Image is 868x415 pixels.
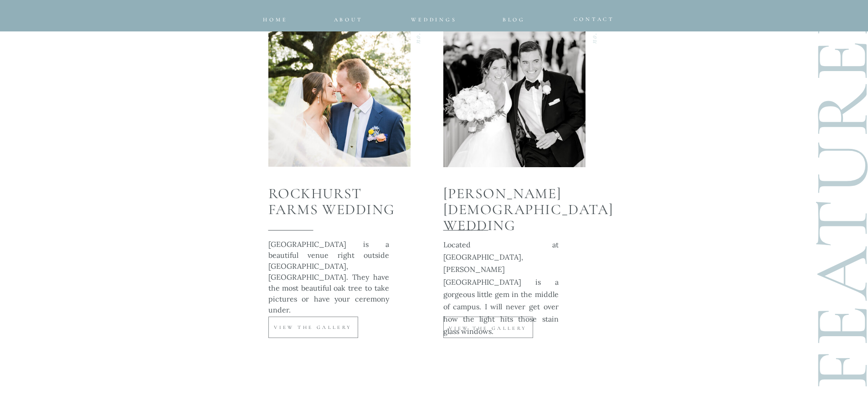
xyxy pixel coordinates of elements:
[268,239,389,309] a: [GEOGRAPHIC_DATA] is a beautiful venue right outside [GEOGRAPHIC_DATA], [GEOGRAPHIC_DATA]. They h...
[334,15,360,20] a: about
[410,25,433,64] p: no. 2
[268,185,406,226] a: Rockhurst Farms Wedding
[271,324,355,331] a: VIEW THE GALLERY
[496,15,533,20] a: Blog
[262,15,289,20] a: home
[411,16,457,23] span: Weddings
[443,239,559,309] p: Located at [GEOGRAPHIC_DATA], [PERSON_NAME][GEOGRAPHIC_DATA] is a gorgeous little gem in the midd...
[443,185,570,226] a: [PERSON_NAME] [DEMOGRAPHIC_DATA] Wedding
[404,15,464,20] a: Weddings
[574,14,606,20] a: CONTACT
[574,16,615,22] span: CONTACT
[503,16,525,23] span: Blog
[263,16,288,23] span: home
[586,25,610,64] a: no. 3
